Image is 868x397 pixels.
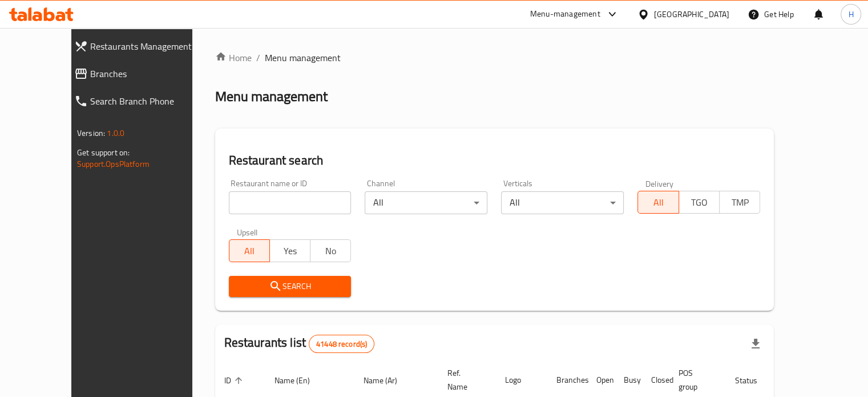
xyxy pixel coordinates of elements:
[90,39,207,53] span: Restaurants Management
[645,179,674,187] label: Delivery
[229,276,352,297] button: Search
[65,87,216,115] a: Search Branch Phone
[309,339,374,350] span: 41448 record(s)
[364,374,412,387] span: Name (Ar)
[234,243,265,259] span: All
[65,60,216,87] a: Branches
[684,194,715,211] span: TGO
[365,191,487,214] div: All
[215,87,328,106] h2: Menu management
[77,126,105,141] span: Version:
[848,8,853,21] span: H
[274,243,306,259] span: Yes
[679,191,720,214] button: TGO
[238,279,342,294] span: Search
[679,366,712,394] span: POS group
[224,374,246,387] span: ID
[229,239,270,262] button: All
[501,191,624,214] div: All
[315,243,346,259] span: No
[90,67,207,81] span: Branches
[224,334,375,353] h2: Restaurants list
[637,191,679,214] button: All
[229,191,352,214] input: Search for restaurant name or ID..
[65,33,216,60] a: Restaurants Management
[90,94,207,108] span: Search Branch Phone
[735,374,772,387] span: Status
[310,239,351,262] button: No
[654,8,729,21] div: [GEOGRAPHIC_DATA]
[742,330,769,358] div: Export file
[719,191,760,214] button: TMP
[107,126,124,141] span: 1.0.0
[724,194,756,211] span: TMP
[215,51,252,65] a: Home
[643,194,674,211] span: All
[229,152,761,169] h2: Restaurant search
[530,7,600,21] div: Menu-management
[309,335,374,353] div: Total records count
[269,239,310,262] button: Yes
[237,228,258,236] label: Upsell
[256,51,260,65] li: /
[77,145,130,160] span: Get support on:
[265,51,341,65] span: Menu management
[215,51,774,65] nav: breadcrumb
[77,157,150,171] a: Support.OpsPlatform
[274,374,325,387] span: Name (En)
[447,366,482,394] span: Ref. Name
